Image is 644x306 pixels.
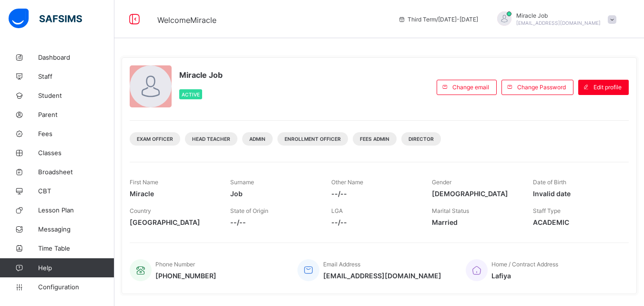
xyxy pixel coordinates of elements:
span: LGA [331,207,343,214]
span: Broadsheet [38,168,114,176]
span: Fees Admin [360,136,389,142]
span: [EMAIL_ADDRESS][DOMAIN_NAME] [323,272,441,280]
span: Home / Contract Address [491,261,558,268]
span: Staff [38,73,114,80]
span: Change Password [517,84,566,91]
span: Active [182,92,200,97]
span: [EMAIL_ADDRESS][DOMAIN_NAME] [516,20,601,26]
span: Surname [230,179,254,186]
span: [PHONE_NUMBER] [155,272,216,280]
span: Married [432,218,518,226]
div: MiracleJob [488,11,621,27]
span: Job [230,190,317,198]
span: Marital Status [432,207,469,214]
span: Email Address [323,261,360,268]
span: ACADEMIC [533,218,619,226]
span: Messaging [38,225,114,233]
span: Change email [452,84,489,91]
span: Gender [432,179,451,186]
span: Classes [38,149,114,157]
span: --/-- [331,190,418,198]
span: Time Table [38,244,114,252]
span: Director [409,136,434,142]
span: Other Name [331,179,363,186]
span: Parent [38,111,114,118]
span: Enrollment Officer [285,136,341,142]
span: Lafiya [491,272,558,280]
span: CBT [38,187,114,195]
span: [GEOGRAPHIC_DATA] [130,218,216,226]
span: Staff Type [533,207,561,214]
span: Admin [249,136,266,142]
span: Country [130,207,151,214]
span: Miracle Job [516,12,601,19]
span: State of Origin [230,207,268,214]
span: session/term information [398,16,478,23]
span: Date of Birth [533,179,566,186]
span: Miracle Job [179,70,223,80]
span: Head Teacher [192,136,230,142]
span: Student [38,92,114,99]
img: safsims [9,9,82,29]
span: Help [38,264,114,272]
span: Fees [38,130,114,137]
span: Configuration [38,283,114,291]
span: Dashboard [38,53,114,61]
span: First Name [130,179,158,186]
span: --/-- [331,218,418,226]
span: Exam Officer [137,136,173,142]
span: Invalid date [533,190,619,198]
span: [DEMOGRAPHIC_DATA] [432,190,518,198]
span: Welcome Miracle [157,15,216,25]
span: --/-- [230,218,317,226]
span: Miracle [130,190,216,198]
span: Edit profile [593,84,622,91]
span: Phone Number [155,261,195,268]
span: Lesson Plan [38,206,114,214]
